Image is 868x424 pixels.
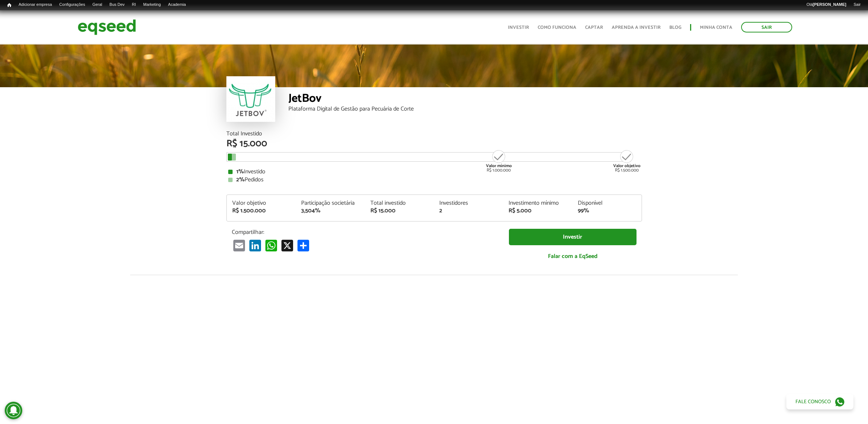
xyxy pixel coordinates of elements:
[228,169,640,175] div: Investido
[370,208,429,214] div: R$ 15.000
[232,208,291,214] div: R$ 1.500.000
[301,200,359,206] div: Participação societária
[264,239,279,251] a: WhatsApp
[288,106,642,112] div: Plataforma Digital de Gestão para Pecuária de Corte
[486,162,512,169] strong: Valor mínimo
[439,200,498,206] div: Investidores
[232,229,498,236] p: Compartilhar:
[7,3,11,8] span: Início
[509,249,637,264] a: Falar com a EqSeed
[288,93,642,106] div: JetBov
[106,2,128,8] a: Bus Dev
[370,200,429,206] div: Total investido
[508,25,529,30] a: Investir
[612,25,661,30] a: Aprenda a investir
[226,139,642,149] div: R$ 15.000
[248,239,262,251] a: LinkedIn
[15,2,56,8] a: Adicionar empresa
[578,208,636,214] div: 99%
[89,2,106,8] a: Geral
[700,25,732,30] a: Minha conta
[4,2,15,9] a: Início
[509,208,567,214] div: R$ 5.000
[439,208,498,214] div: 2
[669,25,681,30] a: Blog
[301,208,359,214] div: 3,504%
[786,394,853,409] a: Fale conosco
[538,25,576,30] a: Como funciona
[296,239,311,251] a: Compartilhar
[850,2,864,8] a: Sair
[485,149,513,173] div: R$ 1.000.000
[613,162,641,169] strong: Valor objetivo
[56,2,89,8] a: Configurações
[164,2,190,8] a: Academia
[140,2,164,8] a: Marketing
[236,175,245,185] strong: 2%
[228,177,640,183] div: Pedidos
[280,239,295,251] a: X
[232,239,246,251] a: Email
[803,2,850,8] a: Olá[PERSON_NAME]
[236,167,244,177] strong: 1%
[232,200,291,206] div: Valor objetivo
[741,22,792,32] a: Sair
[226,131,642,137] div: Total Investido
[578,200,636,206] div: Disponível
[813,2,846,7] strong: [PERSON_NAME]
[585,25,603,30] a: Captar
[78,18,136,37] img: EqSeed
[128,2,140,8] a: RI
[509,229,637,245] a: Investir
[509,200,567,206] div: Investimento mínimo
[613,149,641,173] div: R$ 1.500.000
